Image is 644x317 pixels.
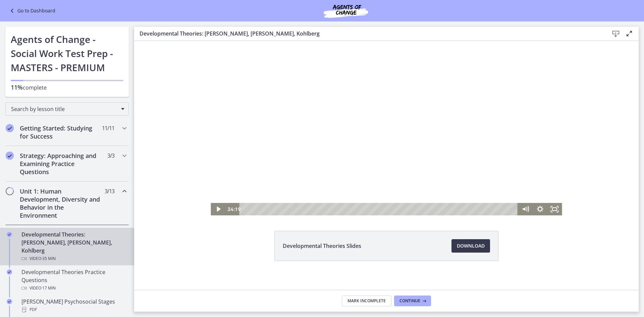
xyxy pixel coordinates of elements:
div: PDF [21,306,126,314]
p: complete [11,83,123,92]
h2: Getting Started: Studying for Success [20,124,102,140]
div: Video [21,284,126,292]
h2: Unit 1: Human Development, Diversity and Behavior in the Environment [20,187,102,219]
div: Developmental Theories: [PERSON_NAME], [PERSON_NAME], Kohlberg [21,230,126,263]
button: Continue [394,296,431,306]
h3: Developmental Theories: [PERSON_NAME], [PERSON_NAME], Kohlberg [140,30,598,38]
span: 11% [11,83,23,91]
i: Completed [6,124,14,132]
span: Continue [399,298,420,304]
i: Completed [6,152,14,160]
button: Mute [384,185,399,198]
span: · 35 min [41,255,56,263]
i: Completed [7,232,12,237]
span: Download [457,242,485,250]
button: Mark Incomplete [342,296,391,306]
div: Developmental Theories Practice Questions [21,268,126,292]
h2: Strategy: Approaching and Examining Practice Questions [20,152,102,176]
iframe: Video Lesson [134,18,639,215]
button: Fullscreen [413,185,428,198]
div: Search by lesson title [5,102,129,116]
span: Search by lesson title [11,105,118,113]
span: Developmental Theories Slides [283,242,361,250]
img: Agents of Change [306,3,386,19]
div: Video [21,255,126,263]
i: Completed [7,269,12,275]
button: Show settings menu [398,185,413,198]
span: · 17 min [41,284,56,292]
h1: Agents of Change - Social Work Test Prep - MASTERS - PREMIUM [11,32,123,74]
span: 3 / 3 [107,152,114,160]
i: Completed [7,299,12,304]
span: Mark Incomplete [347,298,386,304]
span: 3 / 13 [105,187,114,195]
a: Download [451,239,490,253]
div: [PERSON_NAME] Psychosocial Stages [21,298,126,314]
span: 11 / 11 [102,124,114,132]
a: Go to Dashboard [8,7,55,15]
